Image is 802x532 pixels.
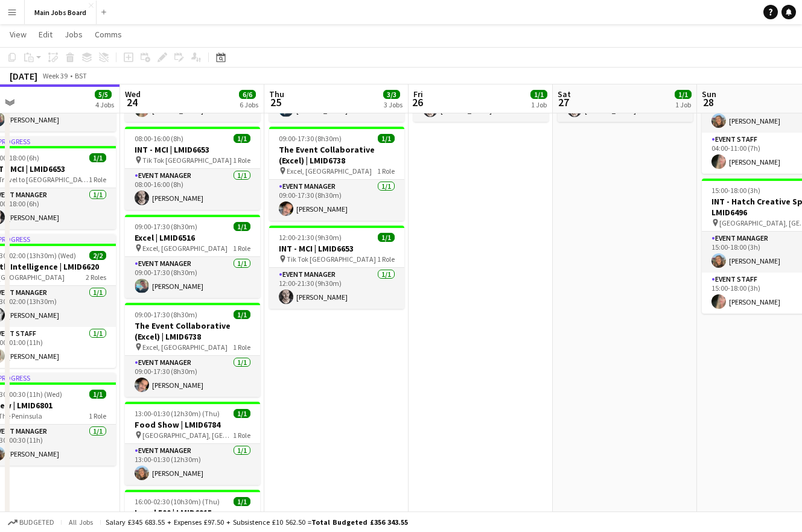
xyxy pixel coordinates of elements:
[10,70,37,82] div: [DATE]
[66,518,95,527] span: All jobs
[5,27,31,42] a: View
[10,29,27,40] span: View
[40,71,70,80] span: Week 39
[65,29,83,40] span: Jobs
[95,29,122,40] span: Comms
[39,29,53,40] span: Edit
[25,1,97,24] button: Main Jobs Board
[34,27,57,42] a: Edit
[106,518,408,527] div: Salary £345 683.55 + Expenses £97.50 + Subsistence £10 562.50 =
[60,27,88,42] a: Jobs
[19,518,54,527] span: Budgeted
[6,516,56,529] button: Budgeted
[311,518,408,527] span: Total Budgeted £356 343.55
[90,27,127,42] a: Comms
[75,71,87,80] div: BST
